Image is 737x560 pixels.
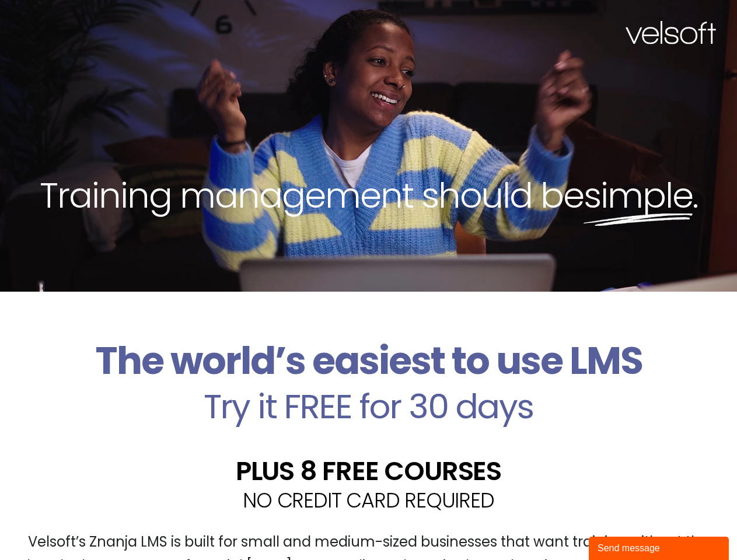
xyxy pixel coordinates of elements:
[9,490,728,510] h2: NO CREDIT CARD REQUIRED
[9,338,728,384] h2: The world’s easiest to use LMS
[21,173,716,218] h2: Training management should be .
[584,171,693,220] span: simple
[589,534,731,560] iframe: chat widget
[9,458,728,484] h2: PLUS 8 FREE COURSES
[9,390,728,423] h2: Try it FREE for 30 days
